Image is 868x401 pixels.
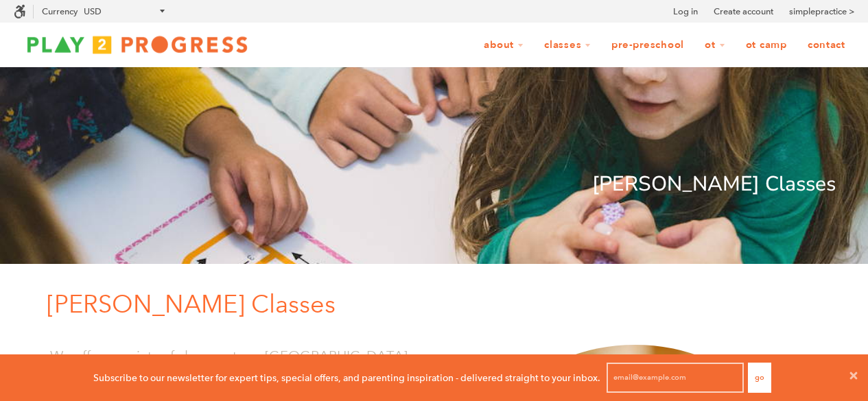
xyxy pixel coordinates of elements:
a: Classes [535,32,600,58]
p: [PERSON_NAME] Classes [47,284,836,324]
a: Contact [799,32,854,58]
input: email@example.com [607,363,744,393]
a: About [475,32,532,58]
label: Currency [42,6,78,16]
a: Pre-Preschool [602,32,693,58]
a: OT Camp [737,32,796,58]
p: [PERSON_NAME] Classes [33,168,836,201]
img: Play2Progress logo [14,31,261,58]
a: Log in [673,5,698,19]
p: Subscribe to our newsletter for expert tips, special offers, and parenting inspiration - delivere... [93,370,600,385]
a: OT [696,32,734,58]
button: Go [748,363,771,393]
a: simplepractice > [789,5,854,19]
a: Create account [714,5,773,19]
